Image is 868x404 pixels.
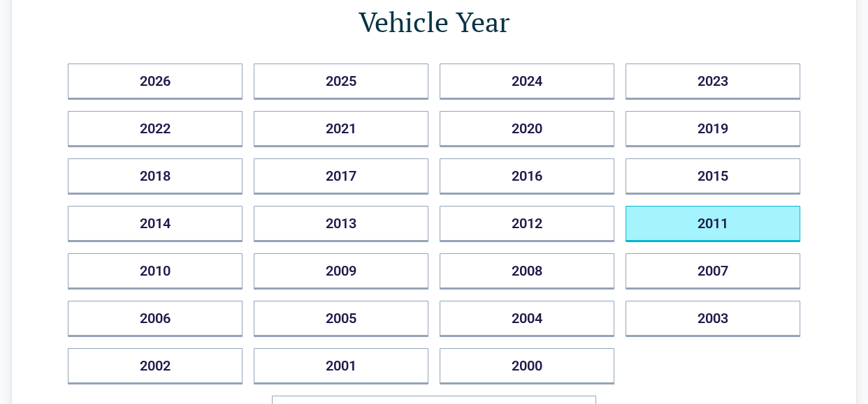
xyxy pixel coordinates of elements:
[440,111,614,147] button: 2020
[440,206,614,242] button: 2012
[440,253,614,290] button: 2008
[440,63,614,100] button: 2024
[625,158,800,195] button: 2015
[68,111,243,147] button: 2022
[625,206,800,242] button: 2011
[254,348,428,384] button: 2001
[68,206,243,242] button: 2014
[254,301,428,337] button: 2005
[254,158,428,195] button: 2017
[68,2,800,41] h1: Vehicle Year
[625,253,800,290] button: 2007
[254,253,428,290] button: 2009
[68,301,243,337] button: 2006
[440,158,614,195] button: 2016
[68,158,243,195] button: 2018
[68,63,243,100] button: 2026
[68,253,243,290] button: 2010
[68,348,243,384] button: 2002
[254,111,428,147] button: 2021
[254,206,428,242] button: 2013
[625,111,800,147] button: 2019
[440,348,614,384] button: 2000
[254,63,428,100] button: 2025
[625,301,800,337] button: 2003
[625,63,800,100] button: 2023
[440,301,614,337] button: 2004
